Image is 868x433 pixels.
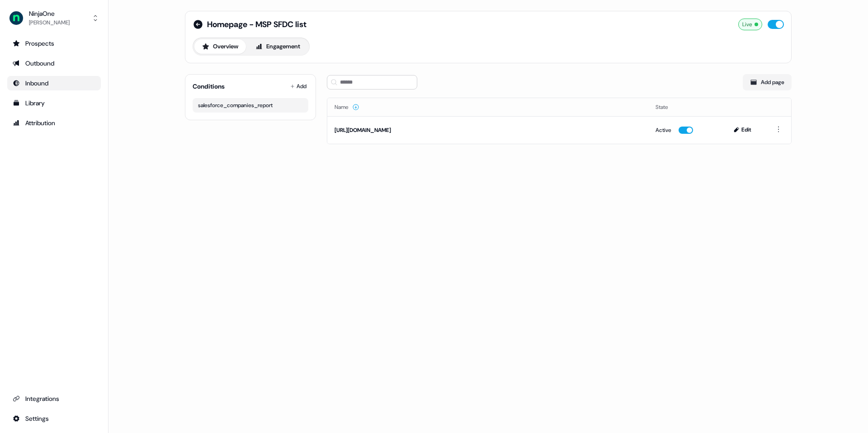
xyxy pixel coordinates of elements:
[656,126,671,135] div: Active
[738,19,762,30] div: Live
[193,82,225,91] div: Conditions
[13,414,95,423] div: Settings
[13,118,95,127] div: Attribution
[29,9,70,18] div: NinjaOne
[728,127,759,135] a: Edit
[288,80,308,93] button: Add
[7,56,101,71] a: Go to outbound experience
[13,39,95,48] div: Prospects
[656,103,713,112] div: State
[7,96,101,110] a: Go to templates
[7,411,101,426] a: Go to integrations
[335,126,641,135] div: [URL][DOMAIN_NAME]
[7,76,101,90] a: Go to Inbound
[7,116,101,130] a: Go to attribution
[7,391,101,406] a: Go to integrations
[194,39,246,54] button: Overview
[335,99,359,115] button: Name
[7,7,101,29] button: NinjaOne[PERSON_NAME]
[13,59,95,68] div: Outbound
[13,99,95,108] div: Library
[13,79,95,88] div: Inbound
[29,18,70,27] div: [PERSON_NAME]
[198,102,273,109] div: salesforce_companies_report
[248,39,308,54] button: Engagement
[13,394,95,403] div: Integrations
[7,36,101,51] a: Go to prospects
[728,124,759,135] button: Edit
[207,19,307,30] span: Homepage - MSP SFDC list
[743,74,792,90] button: Add page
